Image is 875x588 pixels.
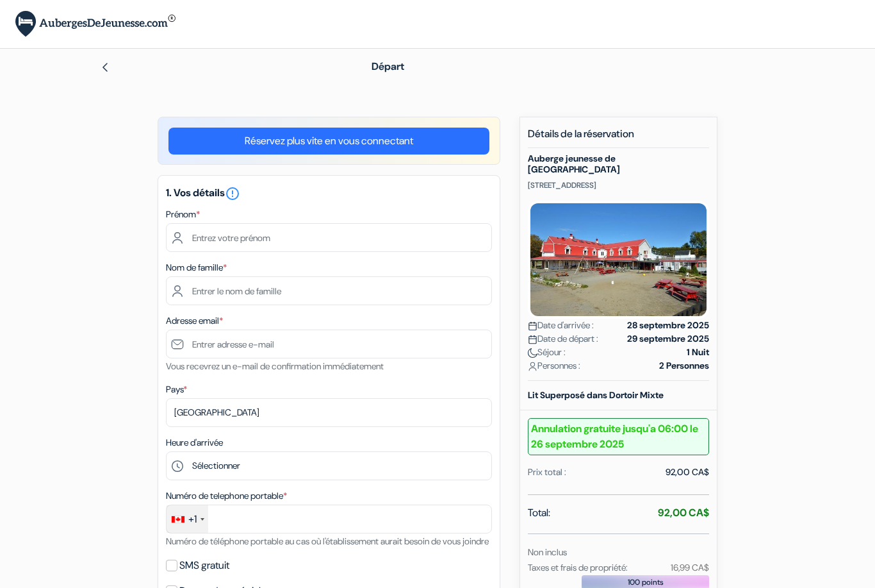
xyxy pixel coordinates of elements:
label: Pays [166,383,187,396]
span: Date de départ : [528,332,598,346]
span: Séjour : [528,346,566,359]
strong: 2 Personnes [659,359,709,373]
input: Entrer adresse e-mail [166,330,492,358]
label: Adresse email [166,314,223,328]
img: AubergesDeJeunesse.com [15,11,176,37]
strong: 28 septembre 2025 [627,319,709,332]
i: error_outline [225,186,240,201]
h5: Auberge jeunesse de [GEOGRAPHIC_DATA] [528,153,709,175]
h5: Détails de la réservation [528,128,709,148]
span: Personnes : [528,359,580,373]
p: [STREET_ADDRESS] [528,180,709,190]
div: Canada: +1 [167,505,208,533]
strong: 29 septembre 2025 [627,332,709,346]
label: SMS gratuit [179,557,229,575]
strong: 92,00 CA$ [658,506,709,519]
span: Date d'arrivée : [528,319,594,332]
strong: 1 Nuit [687,346,709,359]
b: Annulation gratuite jusqu'a 06:00 le 26 septembre 2025 [528,418,709,455]
div: 92,00 CA$ [666,466,709,479]
a: Réservez plus vite en vous connectant [168,128,489,155]
label: Numéro de telephone portable [166,489,287,503]
label: Heure d'arrivée [166,436,223,449]
label: Nom de famille [166,261,227,274]
img: moon.svg [528,348,537,358]
img: user_icon.svg [528,362,537,371]
small: Non inclus [528,546,567,558]
img: calendar.svg [528,321,537,331]
span: 100 points [628,576,664,588]
small: Numéro de téléphone portable au cas où l'établissement aurait besoin de vous joindre [166,535,489,547]
small: Taxes et frais de propriété: [528,562,628,573]
input: Entrer le nom de famille [166,276,492,305]
a: error_outline [225,186,240,199]
input: Entrez votre prénom [166,223,492,252]
h5: 1. Vos détails [166,186,492,201]
div: Prix total : [528,466,566,479]
div: +1 [188,512,197,527]
span: Total: [528,505,550,521]
b: Lit Superposé dans Dortoir Mixte [528,389,664,401]
img: calendar.svg [528,335,537,344]
span: Départ [372,60,404,73]
small: Vous recevrez un e-mail de confirmation immédiatement [166,360,384,372]
small: 16,99 CA$ [671,562,709,573]
img: left_arrow.svg [100,62,110,72]
label: Prénom [166,208,200,221]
